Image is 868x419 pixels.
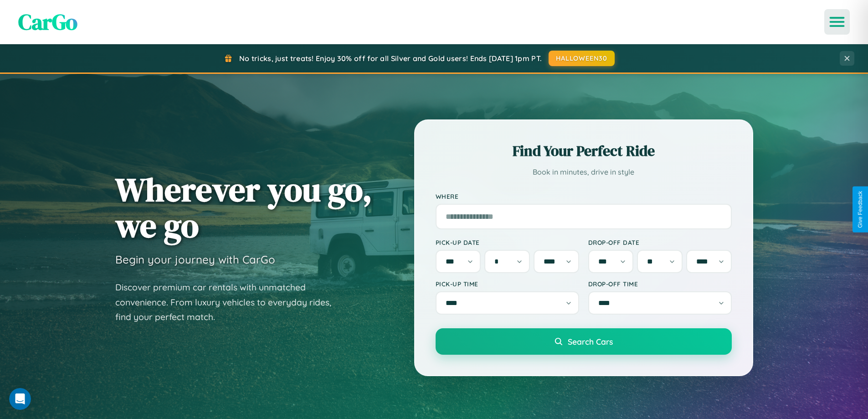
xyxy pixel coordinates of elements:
[115,253,275,266] h3: Begin your journey with CarGo
[115,171,372,243] h1: Wherever you go, we go
[239,54,542,63] span: No tricks, just treats! Enjoy 30% off for all Silver and Gold users! Ends [DATE] 1pm PT.
[436,280,579,288] label: Pick-up Time
[18,7,77,37] span: CarGo
[436,328,732,355] button: Search Cars
[549,51,615,66] button: HALLOWEEN30
[436,192,732,200] label: Where
[588,280,732,288] label: Drop-off Time
[568,336,613,347] span: Search Cars
[588,238,732,246] label: Drop-off Date
[824,9,850,35] button: Open menu
[436,238,579,246] label: Pick-up Date
[9,388,31,410] iframe: Intercom live chat
[436,166,732,179] p: Book in minutes, drive in style
[857,191,863,228] div: Give Feedback
[115,280,343,325] p: Discover premium car rentals with unmatched convenience. From luxury vehicles to everyday rides, ...
[436,141,732,161] h2: Find Your Perfect Ride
